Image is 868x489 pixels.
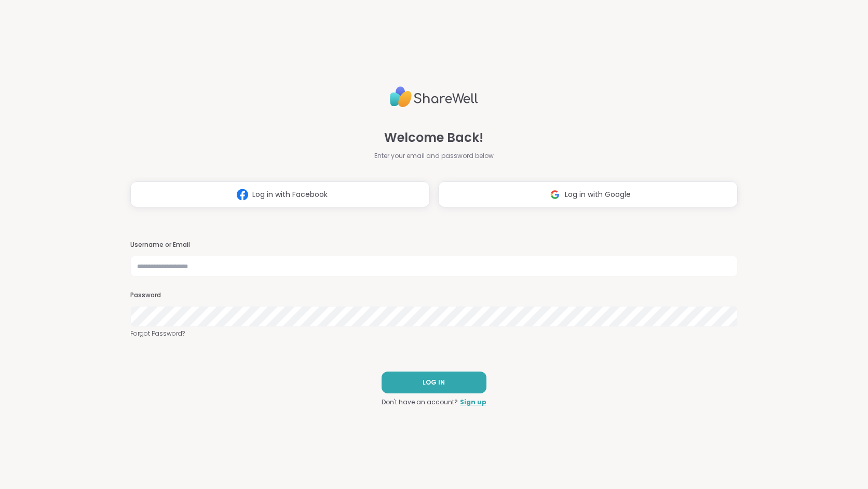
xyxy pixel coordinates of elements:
[390,82,478,112] img: ShareWell Logo
[374,151,494,161] span: Enter your email and password below
[233,185,252,204] img: ShareWell Logomark
[384,128,483,147] span: Welcome Back!
[438,181,738,207] button: Log in with Google
[130,241,738,249] h3: Username or Email
[252,189,328,200] span: Log in with Facebook
[423,378,445,387] span: LOG IN
[460,398,486,407] a: Sign up
[130,181,430,207] button: Log in with Facebook
[382,398,458,407] span: Don't have an account?
[565,189,631,200] span: Log in with Google
[382,372,486,393] button: LOG IN
[130,329,738,338] a: Forgot Password?
[130,291,738,300] h3: Password
[545,185,565,204] img: ShareWell Logomark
